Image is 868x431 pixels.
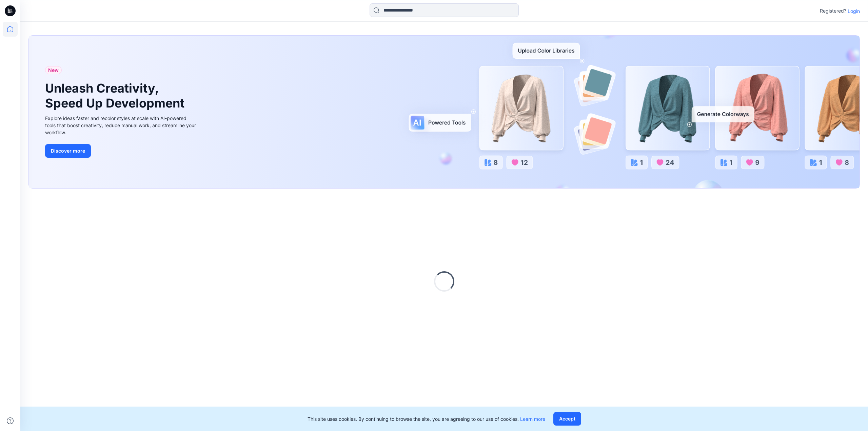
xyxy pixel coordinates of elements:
[45,81,188,110] h1: Unleash Creativity, Speed Up Development
[820,7,846,15] p: Registered?
[45,144,91,158] button: Discover more
[48,66,59,74] span: New
[45,115,198,136] div: Explore ideas faster and recolor styles at scale with AI-powered tools that boost creativity, red...
[553,412,581,426] button: Accept
[308,415,545,423] p: This site uses cookies. By continuing to browse the site, you are agreeing to our use of cookies.
[520,416,545,422] a: Learn more
[45,144,198,158] a: Discover more
[848,7,860,15] p: Login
